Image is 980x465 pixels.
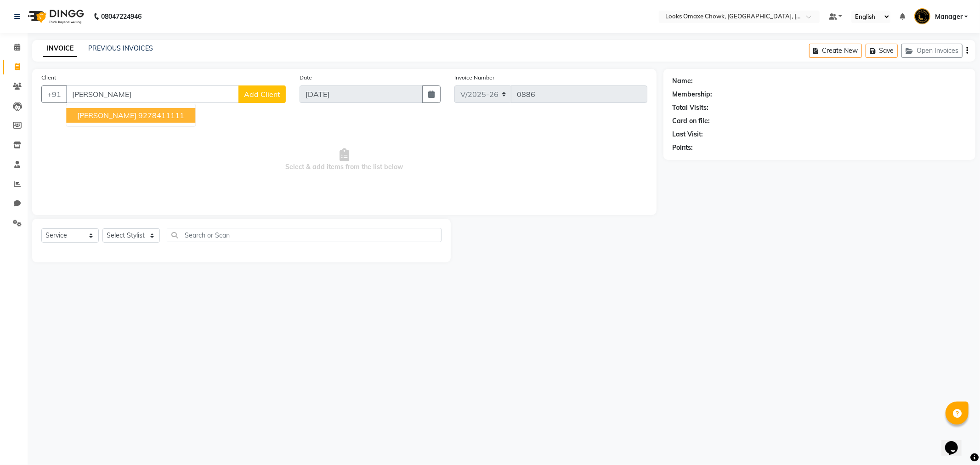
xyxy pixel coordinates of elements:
label: Client [41,74,56,82]
span: [PERSON_NAME] [77,111,136,120]
button: Add Client [238,85,286,103]
label: Invoice Number [454,74,494,82]
div: Last Visit: [673,130,703,139]
button: Open Invoices [901,44,963,58]
div: Membership: [673,90,713,99]
a: PREVIOUS INVOICES [88,44,153,52]
input: Search or Scan [167,228,442,242]
label: Date [300,74,312,82]
input: Search by Name/Mobile/Email/Code [66,85,239,103]
span: Select & add items from the list below [41,114,647,206]
ngb-highlight: 9278411111 [138,111,184,120]
button: Create New [809,44,862,58]
div: Total Visits: [673,103,709,113]
div: Points: [673,143,693,153]
button: Save [866,44,898,58]
img: Manager [914,8,930,24]
b: 08047224946 [101,4,142,29]
div: Name: [673,76,693,86]
a: INVOICE [43,40,77,57]
div: Card on file: [673,116,710,126]
button: +91 [41,85,67,103]
span: Manager [935,12,963,22]
span: Add Client [244,90,280,99]
img: logo [23,4,86,29]
iframe: chat widget [941,428,971,456]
